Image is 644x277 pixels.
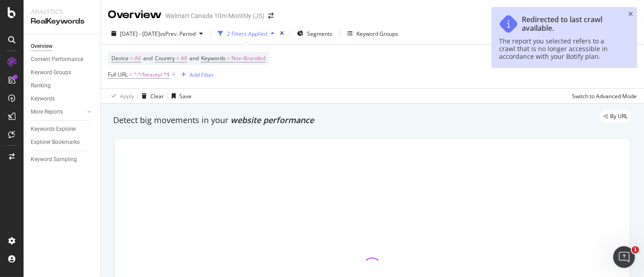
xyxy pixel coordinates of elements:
span: ^.*/beauty/.*$ [134,68,170,81]
div: times [278,29,286,38]
div: Content Performance [31,55,83,64]
span: All [135,52,141,65]
button: Apply [108,89,134,103]
div: Clear [150,92,164,100]
div: Explorer Bookmarks [31,138,80,147]
button: Save [168,89,192,103]
span: [DATE] - [DATE] [120,30,160,38]
a: Keyword Groups [31,68,94,77]
div: Overview [31,42,53,51]
div: RealKeywords [31,16,93,27]
span: Segments [307,30,332,38]
iframe: Intercom live chat [613,246,635,268]
button: 2 Filters Applied [214,26,278,41]
a: Content Performance [31,55,94,64]
span: Full URL [108,71,128,78]
span: = [176,54,179,62]
div: Walmart Canada 10m Monthly (JS) [165,11,264,20]
span: Keywords [201,54,226,62]
button: [DATE] - [DATE]vsPrev. Period [108,26,207,41]
button: Clear [138,89,164,103]
div: More Reports [31,107,63,117]
div: Keyword Groups [356,30,398,38]
a: Ranking [31,81,94,91]
a: Keywords [31,94,94,104]
span: = [129,71,132,78]
div: arrow-right-arrow-left [268,13,274,19]
a: Keywords Explorer [31,124,94,134]
div: Keywords Explorer [31,124,76,134]
button: Segments [293,26,336,41]
span: = [130,54,133,62]
div: Switch to Advanced Mode [572,92,637,100]
span: vs Prev. Period [160,30,196,38]
a: More Reports [31,107,85,117]
div: Save [179,92,192,100]
span: = [227,54,230,62]
a: Keyword Sampling [31,155,94,164]
span: Device [111,54,129,62]
span: and [189,54,199,62]
div: Apply [120,92,134,100]
span: Non-Branded [231,52,265,65]
span: All [181,52,187,65]
div: Analytics [31,7,93,16]
div: Overview [108,7,162,23]
div: close toast [628,11,633,17]
a: Explorer Bookmarks [31,138,94,147]
div: The report you selected refers to a crawl that is no longer accessible in accordance with your Bo... [499,37,620,60]
button: Switch to Advanced Mode [568,89,637,103]
div: Keywords [31,94,55,104]
span: 1 [632,246,639,253]
button: Add Filter [178,69,214,80]
div: legacy label [600,110,631,123]
div: Keyword Groups [31,68,71,77]
div: Add Filter [190,71,214,79]
a: Overview [31,42,94,51]
span: By URL [610,114,628,119]
button: Keyword Groups [344,26,402,41]
div: Redirected to last crawl available. [522,15,620,33]
span: and [143,54,153,62]
span: Country [155,54,175,62]
div: Ranking [31,81,51,91]
div: Keyword Sampling [31,155,77,164]
div: 2 Filters Applied [227,30,267,38]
